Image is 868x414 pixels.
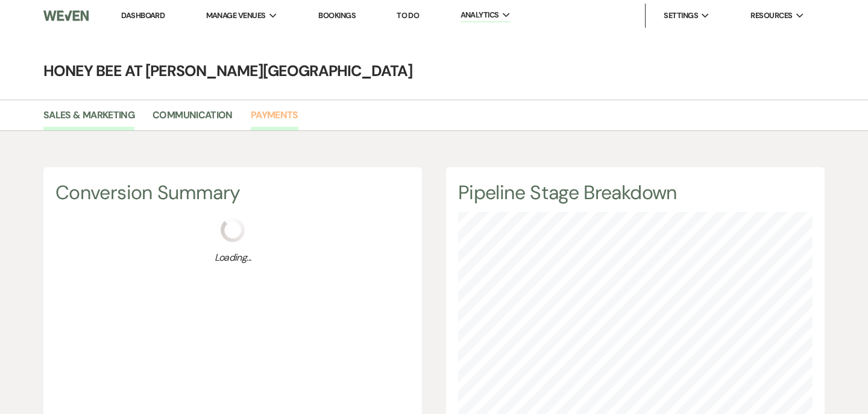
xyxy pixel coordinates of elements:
[43,107,134,130] a: Sales & Marketing
[397,10,419,21] a: To Do
[153,107,233,130] a: Communication
[750,10,792,22] span: Resources
[206,10,266,22] span: Manage Venues
[461,9,499,21] span: Analytics
[318,10,356,21] a: Bookings
[251,107,298,130] a: Payments
[221,218,245,242] img: loading spinner
[55,250,410,265] span: Loading...
[664,10,698,22] span: Settings
[55,179,410,206] h4: Conversion Summary
[121,10,165,21] a: Dashboard
[458,179,813,206] h4: Pipeline Stage Breakdown
[43,3,89,28] img: Weven Logo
